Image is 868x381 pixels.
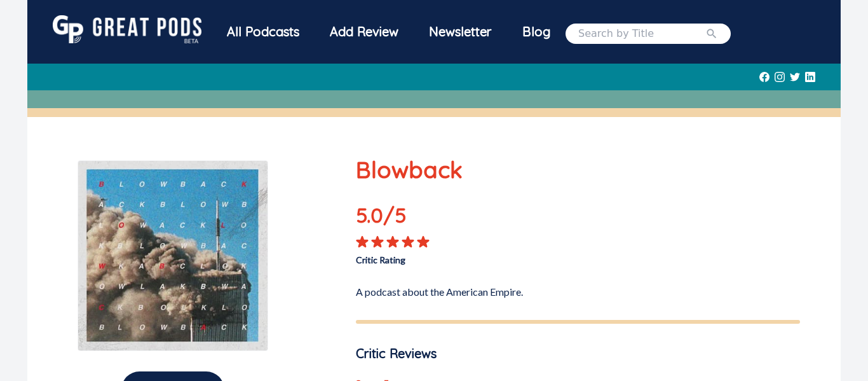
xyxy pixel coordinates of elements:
p: Critic Reviews [356,344,800,363]
input: Search by Title [578,26,705,41]
a: Newsletter [414,15,507,52]
div: All Podcasts [212,15,315,48]
p: Blowback [356,153,800,187]
p: Critic Rating [356,248,578,267]
a: Blog [507,15,566,48]
img: GreatPods [53,15,201,43]
p: 5.0 /5 [356,200,445,235]
img: Blowback [78,160,268,351]
div: Newsletter [414,15,507,48]
p: A podcast about the American Empire. [356,279,800,300]
a: All Podcasts [212,15,315,52]
a: Add Review [315,15,414,48]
